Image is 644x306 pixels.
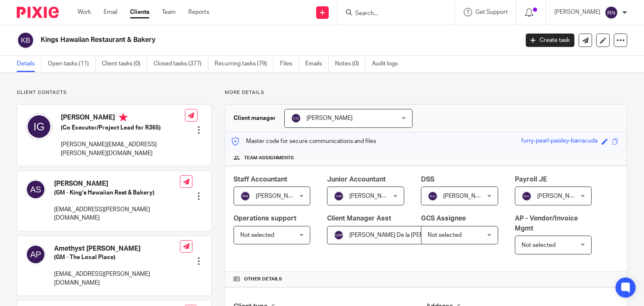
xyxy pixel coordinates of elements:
img: svg%3E [334,230,344,240]
h5: (Co Executor/Project Lead for R365) [61,124,185,132]
h3: Client manager [234,114,276,122]
h4: [PERSON_NAME] [61,113,185,124]
span: Get Support [475,9,508,15]
a: Open tasks (11) [48,56,96,72]
a: Closed tasks (377) [153,56,208,72]
span: DSS [421,176,434,183]
p: [PERSON_NAME][EMAIL_ADDRESS][PERSON_NAME][DOMAIN_NAME] [61,140,185,158]
img: svg%3E [522,191,532,201]
i: Primary [119,113,127,122]
h4: Amethyst [PERSON_NAME] [54,244,180,253]
span: [PERSON_NAME] [443,193,489,199]
a: Create task [526,34,574,47]
p: More details [225,89,627,96]
img: svg%3E [17,31,34,49]
a: Audit logs [372,56,404,72]
p: [EMAIL_ADDRESS][PERSON_NAME][DOMAIN_NAME] [54,270,180,287]
img: svg%3E [428,191,438,201]
a: Email [104,8,117,16]
span: [PERSON_NAME] De la [PERSON_NAME] [349,232,457,238]
span: Other details [244,276,282,283]
span: Not selected [522,242,556,248]
a: Clients [130,8,149,16]
img: svg%3E [26,179,46,200]
span: AP - Vendor/Invoice Mgmt [515,215,578,231]
span: [PERSON_NAME] [256,193,302,199]
img: svg%3E [26,244,46,265]
div: furry-pearl-paisley-barracuda [521,137,597,146]
span: Client Manager Asst [327,215,391,222]
a: Recurring tasks (79) [215,56,274,72]
span: Not selected [428,232,462,238]
a: Files [280,56,299,72]
span: Team assignments [244,155,294,161]
span: Not selected [240,232,274,238]
input: Search [354,10,430,18]
a: Work [78,8,91,16]
img: Pixie [17,7,59,18]
img: svg%3E [291,113,301,123]
a: Notes (0) [335,56,366,72]
img: svg%3E [334,191,344,201]
span: [PERSON_NAME] [537,193,583,199]
img: svg%3E [26,113,52,140]
a: Details [17,56,42,72]
span: Operations support [234,215,296,222]
span: Staff Accountant [234,176,287,183]
img: svg%3E [605,6,618,19]
p: [EMAIL_ADDRESS][PERSON_NAME][DOMAIN_NAME] [54,205,180,223]
p: Client contacts [17,89,212,96]
span: Junior Accountant [327,176,386,183]
span: [PERSON_NAME] [349,193,395,199]
a: Emails [305,56,329,72]
span: Payroll JE [515,176,547,183]
span: GCS Assignee [421,215,466,222]
a: Reports [188,8,209,16]
p: Master code for secure communications and files [231,137,376,145]
p: [PERSON_NAME] [554,8,600,16]
h5: (GM - King's Hawaiian Rest & Bakery) [54,189,180,197]
h5: (GM - The Local Place) [54,253,180,262]
h4: [PERSON_NAME] [54,179,180,188]
span: [PERSON_NAME] [306,115,353,121]
h2: Kings Hawaiian Restaurant & Bakery [41,36,419,44]
a: Client tasks (0) [102,56,147,72]
a: Team [162,8,176,16]
img: svg%3E [240,191,250,201]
